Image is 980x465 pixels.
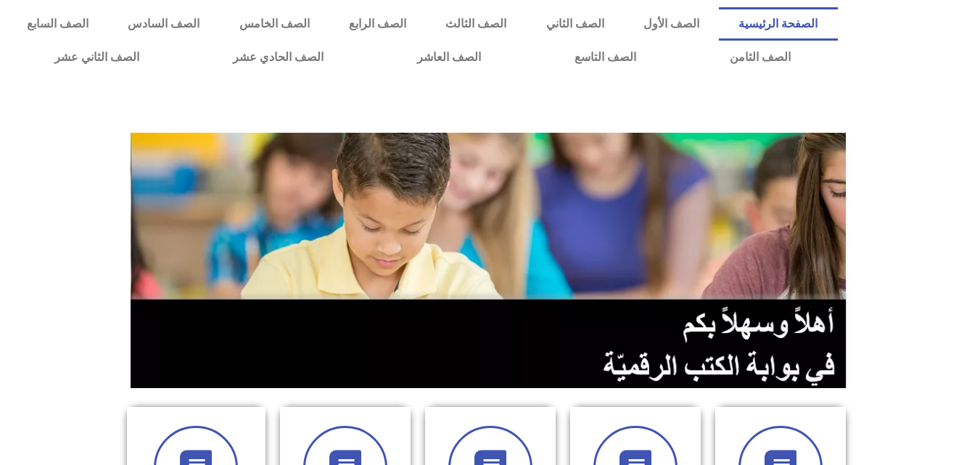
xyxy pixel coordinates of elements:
[426,7,526,41] a: الصف الثالث
[527,7,624,41] a: الصف الثاني
[220,7,329,41] a: الصف الخامس
[683,41,837,74] a: الصف الثامن
[624,7,719,41] a: الصف الأول
[7,7,108,41] a: الصف السابع
[370,41,527,74] a: الصف العاشر
[186,41,370,74] a: الصف الحادي عشر
[719,7,837,41] a: الصفحة الرئيسية
[7,41,186,74] a: الصف الثاني عشر
[329,7,426,41] a: الصف الرابع
[108,7,219,41] a: الصف السادس
[527,41,683,74] a: الصف التاسع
